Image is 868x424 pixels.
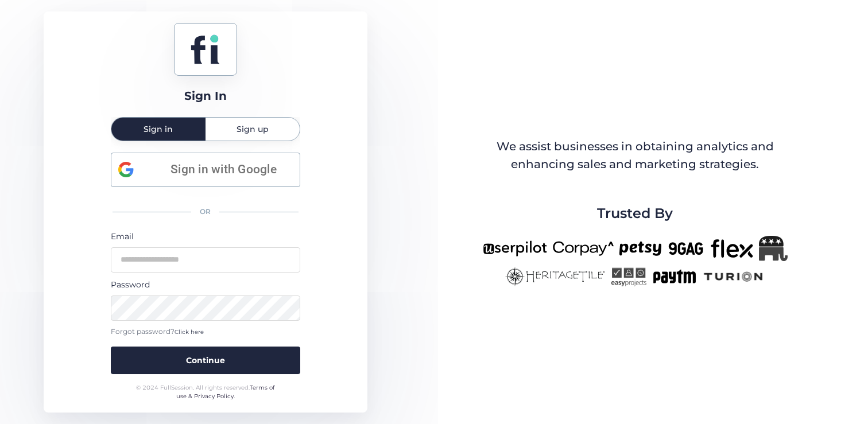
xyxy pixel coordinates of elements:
span: Click here [175,328,204,336]
img: corpay-new.png [553,236,614,261]
div: © 2024 FullSession. All rights reserved. [131,383,280,401]
span: Sign in [144,125,173,133]
button: Continue [111,347,300,374]
div: Forgot password? [111,326,300,337]
img: userpilot-new.png [483,236,547,261]
div: Password [111,278,300,291]
img: paytm-new.png [652,267,696,286]
img: turion-new.png [702,267,765,286]
div: Email [111,230,300,243]
div: We assist businesses in obtaining analytics and enhancing sales and marketing strategies. [483,138,786,174]
img: flex-new.png [711,236,753,261]
span: Trusted By [597,203,673,224]
img: petsy-new.png [619,236,661,261]
img: 9gag-new.png [667,236,705,261]
div: Sign In [184,87,227,105]
img: easyprojects-new.png [611,267,646,286]
div: OR [111,200,300,224]
span: Sign up [237,125,269,133]
img: heritagetile-new.png [505,267,605,286]
span: Continue [186,354,225,367]
span: Sign in with Google [154,160,293,179]
img: Republicanlogo-bw.png [759,236,788,261]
